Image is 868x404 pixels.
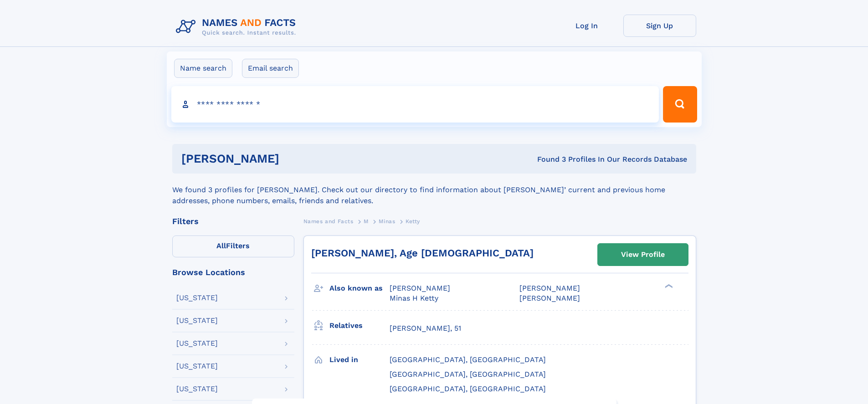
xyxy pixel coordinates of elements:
[390,370,546,378] span: [GEOGRAPHIC_DATA], [GEOGRAPHIC_DATA]
[379,218,395,225] span: Minas
[621,244,665,265] div: View Profile
[364,218,369,225] span: M
[174,59,232,78] label: Name search
[519,284,580,292] span: [PERSON_NAME]
[550,15,623,37] a: Log In
[623,15,696,37] a: Sign Up
[329,352,390,368] h3: Lived in
[176,340,218,347] div: [US_STATE]
[242,59,299,78] label: Email search
[172,15,303,39] img: Logo Names and Facts
[663,86,697,123] button: Search Button
[390,323,461,333] a: [PERSON_NAME], 51
[406,218,420,225] span: Ketty
[176,363,218,370] div: [US_STATE]
[390,355,546,364] span: [GEOGRAPHIC_DATA], [GEOGRAPHIC_DATA]
[176,317,218,324] div: [US_STATE]
[176,294,218,302] div: [US_STATE]
[408,154,687,164] div: Found 3 Profiles In Our Records Database
[364,215,369,227] a: M
[390,284,450,292] span: [PERSON_NAME]
[598,244,688,266] a: View Profile
[303,215,354,227] a: Names and Facts
[176,385,218,393] div: [US_STATE]
[181,153,408,164] h1: [PERSON_NAME]
[390,384,546,393] span: [GEOGRAPHIC_DATA], [GEOGRAPHIC_DATA]
[172,174,696,206] div: We found 3 profiles for [PERSON_NAME]. Check out our directory to find information about [PERSON_...
[379,215,395,227] a: Minas
[216,241,226,250] span: All
[390,294,438,302] span: Minas H Ketty
[311,247,534,259] a: [PERSON_NAME], Age [DEMOGRAPHIC_DATA]
[172,235,294,257] label: Filters
[329,318,390,333] h3: Relatives
[329,281,390,296] h3: Also known as
[519,294,580,302] span: [PERSON_NAME]
[172,217,294,225] div: Filters
[172,268,294,276] div: Browse Locations
[171,86,659,123] input: search input
[663,283,673,289] div: ❯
